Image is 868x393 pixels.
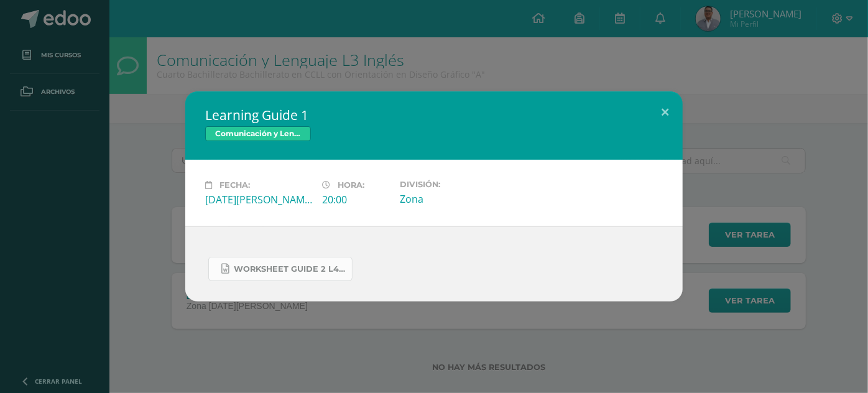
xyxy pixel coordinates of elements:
[219,180,250,190] span: Fecha:
[205,193,312,206] div: [DATE][PERSON_NAME]
[338,180,364,190] span: Hora:
[205,126,311,141] span: Comunicación y Lenguaje L3 Inglés
[400,192,507,206] div: Zona
[400,180,507,189] label: División:
[234,264,346,274] span: WORKSHEET GUIDE 2 L4.docx
[205,106,663,124] h2: Learning Guide 1
[208,257,353,281] a: WORKSHEET GUIDE 2 L4.docx
[322,193,390,206] div: 20:00
[647,91,683,134] button: Close (Esc)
